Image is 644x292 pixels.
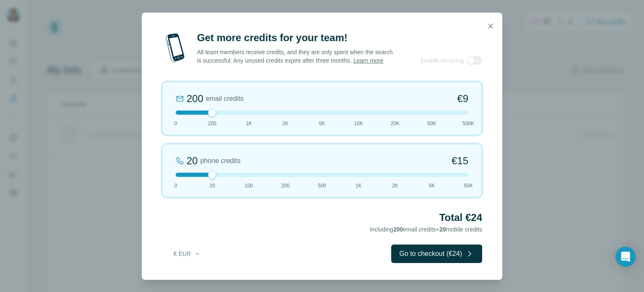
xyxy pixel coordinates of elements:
span: 2K [392,182,398,189]
span: 20K [391,120,400,127]
span: 10K [354,120,363,127]
span: 50K [464,182,473,189]
span: 1K [356,182,362,189]
span: 500K [462,120,474,127]
div: Open Intercom Messenger [615,247,636,267]
span: 200 [281,182,290,189]
span: 5K [428,182,435,189]
span: Including email credits + mobile credits [370,226,482,233]
span: 100 [244,182,253,189]
span: 0 [174,120,177,127]
span: 20 [439,226,446,233]
div: 200 [187,92,203,105]
button: Go to checkout (€24) [391,245,482,263]
span: 1K [246,120,252,127]
button: € EUR [168,246,207,261]
span: 200 [208,120,216,127]
p: All team members receive credits, and they are only spent when the search is successful. Any unus... [197,48,394,65]
span: email credits [206,94,244,104]
span: 20 [210,182,215,189]
div: 20 [187,154,198,168]
span: 5K [319,120,325,127]
span: 200 [393,226,403,233]
span: 50K [427,120,436,127]
h2: Total €24 [162,211,482,224]
span: Enable recurring [421,56,464,65]
span: phone credits [200,156,241,166]
img: mobile-phone [162,31,189,65]
a: Learn more [353,57,384,64]
span: 2K [282,120,288,127]
span: 500 [318,182,326,189]
span: €9 [457,92,468,105]
span: 0 [174,182,177,189]
span: €15 [452,154,468,168]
